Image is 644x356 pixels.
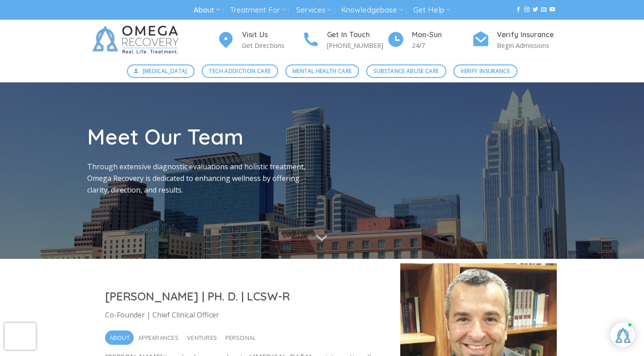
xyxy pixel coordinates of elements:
span: Tech Addiction Care [209,67,271,75]
span: Ventures [187,330,217,345]
a: Knowledgebase [341,2,403,18]
a: Verify Insurance [453,64,517,78]
a: Tech Addiction Care [202,64,278,78]
p: Begin Admissions [497,40,557,51]
h4: Mon-Sun [412,29,472,41]
span: Appearances [138,330,178,345]
span: Mental Health Care [292,67,352,75]
h4: Visit Us [242,29,302,41]
a: Services [296,2,331,18]
p: Co-Founder | Chief Clinical Officer [105,309,382,321]
a: Visit Us Get Directions [217,29,302,51]
a: About [194,2,220,18]
p: [PHONE_NUMBER] [327,40,387,51]
p: Get Directions [242,40,302,51]
h2: [PERSON_NAME] | PH. D. | LCSW-R [105,289,382,304]
span: About [110,330,130,345]
h4: Verify Insurance [497,29,557,41]
p: Through extensive diagnostic evaluations and holistic treatment, Omega Recovery is dedicated to e... [87,161,315,196]
a: Treatment For [230,2,286,18]
a: Follow on Facebook [516,7,521,13]
h1: Meet Our Team [87,123,315,150]
span: Substance Abuse Care [373,67,439,75]
a: Verify Insurance Begin Admissions [472,29,557,51]
span: Verify Insurance [461,67,510,75]
a: Follow on Instagram [524,7,530,13]
a: Get In Touch [PHONE_NUMBER] [302,29,387,51]
span: Personal [225,330,256,345]
img: Omega Recovery [87,20,188,60]
a: [MEDICAL_DATA] [127,64,195,78]
a: Mental Health Care [285,64,359,78]
a: Send us an email [541,7,547,13]
a: Follow on Twitter [533,7,538,13]
a: Get Help [413,2,450,18]
h4: Get In Touch [327,29,387,41]
a: Substance Abuse Care [366,64,446,78]
a: Follow on YouTube [550,7,555,13]
span: [MEDICAL_DATA] [143,67,187,75]
p: 24/7 [412,40,472,51]
button: Scroll for more [305,227,339,250]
